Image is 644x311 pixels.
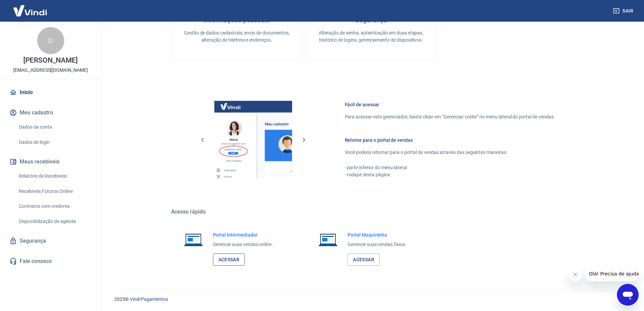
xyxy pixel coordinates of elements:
[617,284,639,306] iframe: Botão para abrir a janela de mensagens
[114,296,628,303] p: 2025 ©
[612,5,636,17] button: Sair
[171,208,571,215] h5: Acesso rápido
[316,29,426,44] p: Alteração de senha, autenticação em duas etapas, histórico de logins, gerenciamento de dispositivos.
[8,85,93,100] a: Início
[8,254,93,269] a: Fale conosco
[130,296,168,302] a: Vindi Pagamentos
[345,113,555,120] p: Para acessar este gerenciador, basta clicar em “Gerenciar conta” no menu lateral do portal de ven...
[16,184,93,198] a: Recebíveis Futuros Online
[16,215,93,228] a: Disponibilização de agenda
[8,154,93,169] button: Meus recebíveis
[348,231,406,238] h6: Portal Maquininha
[213,241,273,248] p: Gerencie suas vendas online.
[16,199,93,213] a: Contratos com credores
[314,231,342,248] img: Imagem de um notebook aberto
[13,67,88,74] p: [EMAIL_ADDRESS][DOMAIN_NAME]
[213,231,273,238] h6: Portal Intermediador
[348,241,406,248] p: Gerencie suas vendas física.
[585,266,639,281] iframe: Mensagem da empresa
[179,231,208,248] img: Imagem de um notebook aberto
[345,149,555,156] p: Você poderá retornar para o portal de vendas através das seguintes maneiras:
[348,253,380,266] a: Acessar
[23,57,77,64] p: [PERSON_NAME]
[345,101,555,108] h6: Fácil de acessar
[4,5,57,10] span: Olá! Precisa de ajuda?
[8,0,52,21] img: Vindi
[213,253,245,266] a: Acessar
[182,29,291,44] p: Gestão de dados cadastrais, envio de documentos, alteração de telefone e endereços.
[345,164,555,171] p: - parte inferior do menu lateral
[345,137,555,143] h6: Retorne para o portal de vendas
[37,27,64,54] div: D
[345,171,555,178] p: - rodapé desta página
[214,101,292,179] img: Imagem da dashboard mostrando o botão de gerenciar conta na sidebar no lado esquerdo
[8,234,93,248] a: Segurança
[16,120,93,134] a: Dados da conta
[16,169,93,183] a: Relatório de Recebíveis
[8,105,93,120] button: Meu cadastro
[16,135,93,149] a: Dados de login
[569,268,582,281] iframe: Fechar mensagem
